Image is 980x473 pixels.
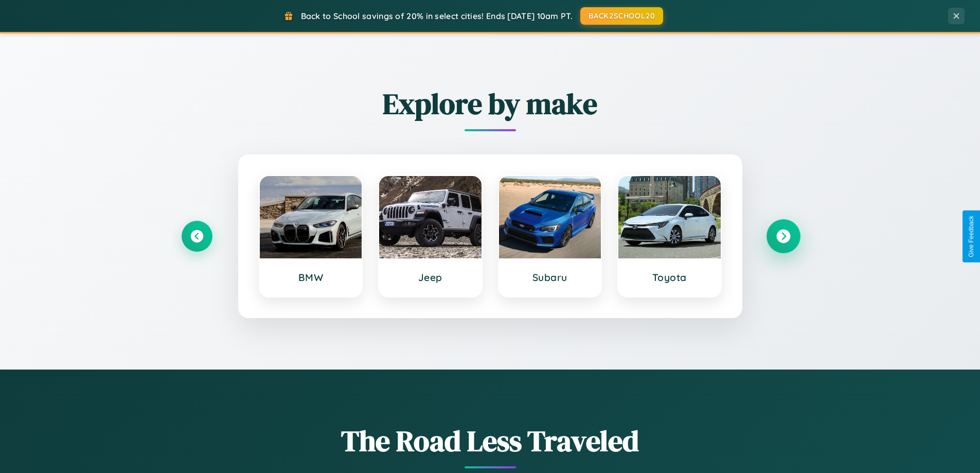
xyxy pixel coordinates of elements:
[182,84,799,124] h2: Explore by make
[968,216,975,257] div: Give Feedback
[301,11,573,21] span: Back to School savings of 20% in select cities! Ends [DATE] 10am PT.
[270,271,352,284] h3: BMW
[629,271,710,284] h3: Toyota
[580,7,663,25] button: BACK2SCHOOL20
[389,271,471,284] h3: Jeep
[182,421,799,461] h1: The Road Less Traveled
[509,271,591,284] h3: Subaru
